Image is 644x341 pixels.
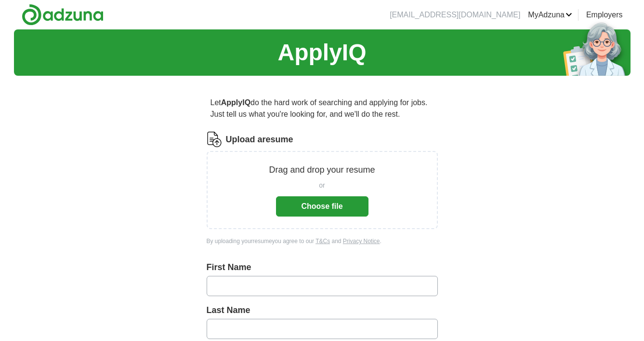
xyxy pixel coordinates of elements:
a: T&Cs [315,238,330,245]
button: Choose file [276,196,368,217]
li: [EMAIL_ADDRESS][DOMAIN_NAME] [390,9,520,21]
p: Let do the hard work of searching and applying for jobs. Just tell us what you're looking for, an... [207,93,438,124]
h1: ApplyIQ [277,35,366,70]
label: First Name [207,261,438,274]
a: Privacy Notice [343,238,380,245]
a: MyAdzuna [528,9,572,21]
strong: ApplyIQ [221,98,250,107]
span: or [319,180,325,191]
label: Last Name [207,304,438,317]
img: Adzuna logo [22,4,104,26]
label: Upload a resume [226,133,293,146]
p: Drag and drop your resume [269,164,375,177]
div: By uploading your resume you agree to our and . [207,237,438,246]
a: Employers [586,9,623,21]
img: CV Icon [207,132,222,147]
